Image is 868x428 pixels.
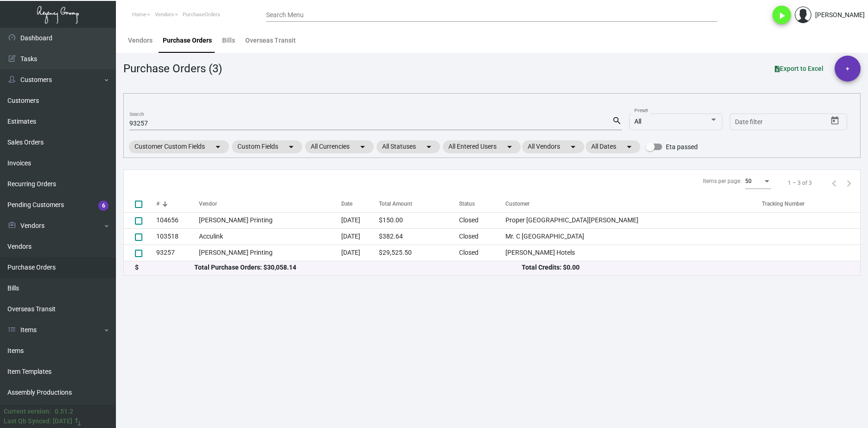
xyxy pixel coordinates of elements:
[199,228,341,245] td: Acculink
[815,10,865,20] div: [PERSON_NAME]
[827,176,842,190] button: Previous page
[459,245,505,261] td: Closed
[745,178,771,185] mat-select: Items per page:
[341,245,379,261] td: [DATE]
[504,141,515,152] mat-icon: arrow_drop_down
[634,118,641,125] span: All
[123,60,222,77] div: Purchase Orders (3)
[776,10,787,21] i: play_arrow
[199,200,217,208] div: Vendor
[846,56,849,82] span: +
[286,141,297,152] mat-icon: arrow_drop_down
[767,60,831,77] button: Export to Excel
[199,245,341,261] td: [PERSON_NAME] Printing
[772,119,816,126] input: End date
[156,200,160,208] div: #
[522,140,584,153] mat-chip: All Vendors
[156,228,199,245] td: 103518
[459,228,505,245] td: Closed
[199,200,341,208] div: Vendor
[357,141,368,152] mat-icon: arrow_drop_down
[443,140,521,153] mat-chip: All Entered Users
[135,263,194,272] div: $
[4,416,72,426] div: Last Qb Synced: [DATE]
[379,200,459,208] div: Total Amount
[586,140,640,153] mat-chip: All Dates
[703,177,741,185] div: Items per page:
[762,200,860,208] div: Tracking Number
[341,200,352,208] div: Date
[4,407,51,416] div: Current version:
[212,141,223,152] mat-icon: arrow_drop_down
[232,140,302,153] mat-chip: Custom Fields
[341,212,379,228] td: [DATE]
[505,200,530,208] div: Customer
[379,212,459,228] td: $150.00
[183,12,220,18] span: PurchaseOrders
[459,200,505,208] div: Status
[745,178,752,184] span: 50
[156,245,199,261] td: 93257
[772,6,791,24] button: play_arrow
[341,228,379,245] td: [DATE]
[735,119,764,126] input: Start date
[155,12,174,18] span: Vendors
[128,36,153,45] div: Vendors
[459,212,505,228] td: Closed
[842,176,856,190] button: Next page
[505,228,762,245] td: Mr. C [GEOGRAPHIC_DATA]
[624,141,635,152] mat-icon: arrow_drop_down
[379,200,412,208] div: Total Amount
[788,179,812,187] div: 1 – 3 of 3
[828,113,842,128] button: Open calendar
[156,212,199,228] td: 104656
[194,263,522,272] div: Total Purchase Orders: $30,058.14
[762,200,804,208] div: Tracking Number
[795,6,811,23] img: admin@bootstrapmaster.com
[505,200,762,208] div: Customer
[377,140,440,153] mat-chip: All Statuses
[379,228,459,245] td: $382.64
[163,36,212,45] div: Purchase Orders
[505,212,762,228] td: Proper [GEOGRAPHIC_DATA][PERSON_NAME]
[835,56,861,82] button: +
[341,200,379,208] div: Date
[222,36,235,45] div: Bills
[612,115,622,126] mat-icon: search
[199,212,341,228] td: [PERSON_NAME] Printing
[379,245,459,261] td: $29,525.50
[245,36,296,45] div: Overseas Transit
[522,263,849,272] div: Total Credits: $0.00
[55,407,73,416] div: 0.51.2
[305,140,374,153] mat-chip: All Currencies
[129,140,229,153] mat-chip: Customer Custom Fields
[666,141,698,152] span: Eta passed
[132,12,146,18] span: Home
[459,200,475,208] div: Status
[156,200,199,208] div: #
[775,65,823,72] span: Export to Excel
[505,245,762,261] td: [PERSON_NAME] Hotels
[568,141,579,152] mat-icon: arrow_drop_down
[423,141,434,152] mat-icon: arrow_drop_down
